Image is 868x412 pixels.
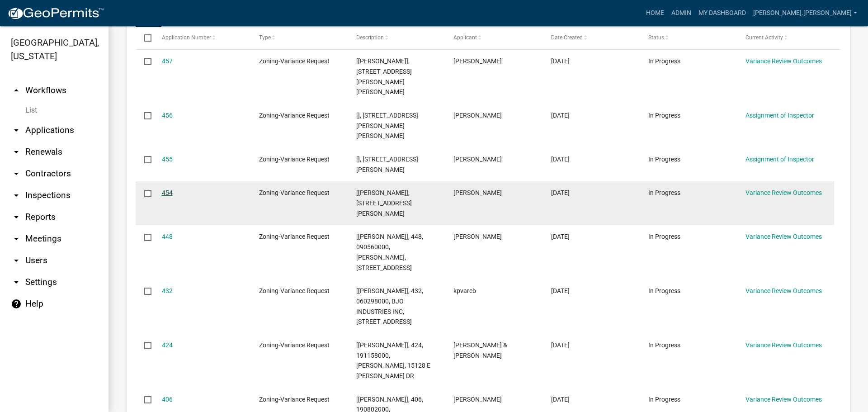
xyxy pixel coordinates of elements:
[356,233,423,271] span: [Susan Rockwell], 448, 090560000, LANCE SAYLER, 37478 TULABY LAKE DR
[11,212,22,223] i: arrow_drop_down
[259,112,330,119] span: Zoning-Variance Request
[259,189,330,196] span: Zoning-Variance Request
[11,277,22,288] i: arrow_drop_down
[745,34,783,41] span: Current Activity
[551,34,583,41] span: Date Created
[648,189,680,196] span: In Progress
[162,189,173,196] a: 454
[162,57,173,65] a: 457
[259,396,330,403] span: Zoning-Variance Request
[348,27,445,49] datatable-header-cell: Description
[745,341,822,349] a: Variance Review Outcomes
[648,287,680,294] span: In Progress
[356,112,418,140] span: [], 456, , PATRICK PFAFF, 29861 S SUGAR BUSH RD
[453,112,502,119] span: Dylan Neururer
[750,5,861,22] a: [PERSON_NAME].[PERSON_NAME]
[11,85,22,96] i: arrow_drop_up
[11,190,22,201] i: arrow_drop_down
[153,27,250,49] datatable-header-cell: Application Number
[162,287,173,294] a: 432
[745,112,814,119] a: Assignment of Inspector
[136,27,153,49] datatable-header-cell: Select
[356,287,423,325] span: [Susan Rockwell], 432, 060298000, BJO INDUSTRIES INC, 12668 CO HWY 5
[162,112,173,119] a: 456
[745,156,814,163] a: Assignment of Inspector
[551,233,570,240] span: 07/14/2025
[356,34,384,41] span: Description
[356,341,430,379] span: [Susan Rockwell], 424, 191158000, JEFFREY MEYER, 15128 E MUNSON DR
[162,156,173,163] a: 455
[695,5,750,22] a: My Dashboard
[648,341,680,349] span: In Progress
[259,287,330,294] span: Zoning-Variance Request
[162,341,173,349] a: 424
[445,27,542,49] datatable-header-cell: Applicant
[745,57,822,65] a: Variance Review Outcomes
[668,5,695,22] a: Admin
[453,57,502,65] span: Randy Barta
[453,287,476,294] span: kpvareb
[162,396,173,403] a: 406
[259,57,330,65] span: Zoning-Variance Request
[453,189,502,196] span: Trevor Deyo
[453,156,502,163] span: David Salisbury
[259,233,330,240] span: Zoning-Variance Request
[259,341,330,349] span: Zoning-Variance Request
[356,156,418,173] span: [], 455, 170929000, DAVID SALISBURY, 15601 MAPLE RIDGE RD
[640,27,737,49] datatable-header-cell: Status
[648,34,664,41] span: Status
[551,156,570,163] span: 08/28/2025
[648,57,680,65] span: In Progress
[648,112,680,119] span: In Progress
[453,341,507,359] span: Jeffrey & Julie Meyer
[11,298,22,309] i: help
[11,147,22,157] i: arrow_drop_down
[162,34,211,41] span: Application Number
[250,27,348,49] datatable-header-cell: Type
[648,396,680,403] span: In Progress
[11,255,22,266] i: arrow_drop_down
[259,34,271,41] span: Type
[11,233,22,244] i: arrow_drop_down
[642,5,668,22] a: Home
[162,233,173,240] a: 448
[745,396,822,403] a: Variance Review Outcomes
[745,233,822,240] a: Variance Review Outcomes
[551,341,570,349] span: 04/04/2025
[745,189,822,196] a: Variance Review Outcomes
[551,287,570,294] span: 05/14/2025
[11,168,22,179] i: arrow_drop_down
[648,156,680,163] span: In Progress
[453,396,502,403] span: David Suppes
[453,34,477,41] span: Applicant
[356,189,412,217] span: [Susan Rockwell], 454, 081009000, GUILLERMO MARROQUIN GALVEZ, 20340 CO RD 131
[551,396,570,403] span: 11/16/2024
[745,287,822,294] a: Variance Review Outcomes
[542,27,639,49] datatable-header-cell: Date Created
[356,57,412,95] span: [Susan Rockwell], 457, 100127000, RANDY SPOKELY, 20820 LEONA BEACH RD
[737,27,834,49] datatable-header-cell: Current Activity
[551,57,570,65] span: 09/03/2025
[259,156,330,163] span: Zoning-Variance Request
[648,233,680,240] span: In Progress
[551,112,570,119] span: 09/02/2025
[453,233,502,240] span: Tammy Sayler
[551,189,570,196] span: 08/14/2025
[11,125,22,136] i: arrow_drop_down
